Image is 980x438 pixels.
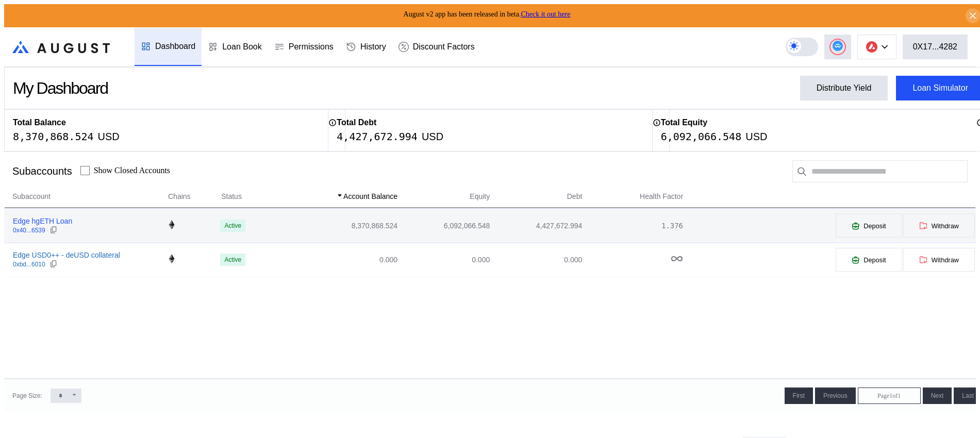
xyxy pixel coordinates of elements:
[13,250,120,260] div: Edge USD0++ - deUSD collateral
[155,42,195,51] div: Dashboard
[567,191,583,202] span: Debt
[640,191,683,202] span: Health Factor
[490,243,583,277] td: 0.000
[817,83,872,93] div: Distribute Yield
[583,209,684,243] td: 1.376
[404,10,571,18] span: August v2 app has been released in beta.
[398,243,490,277] td: 0.000
[13,130,94,143] div: 8,370,868.524
[863,222,886,230] span: Deposit
[903,35,968,59] button: 0X17...4282
[12,392,42,399] div: Page Size:
[490,209,583,243] td: 4,427,672.994
[222,42,262,52] div: Loan Book
[135,28,202,66] a: Dashboard
[94,166,170,175] label: Show Closed Accounts
[863,256,886,264] span: Deposit
[903,247,975,272] button: Withdraw
[745,130,767,143] div: USD
[857,35,896,59] button: chain logo
[866,41,877,53] img: chain logo
[224,222,241,229] div: Active
[903,213,975,238] button: Withdraw
[913,42,957,52] div: 0X17...4282
[923,388,952,404] button: Next
[912,83,968,93] div: Loan Simulator
[877,392,901,400] span: Page 1 of 1
[168,191,191,202] span: Chains
[793,392,805,399] span: First
[835,247,902,272] button: Deposit
[13,216,72,226] div: Edge hgETH Loan
[962,392,974,399] span: Last
[337,130,418,143] div: 4,427,672.994
[422,130,443,143] div: USD
[337,118,376,127] h2: Total Debt
[932,256,959,264] span: Withdraw
[785,388,813,404] button: First
[360,42,386,52] div: History
[343,191,397,202] span: Account Balance
[12,191,51,202] span: Subaccount
[931,392,944,399] span: Next
[340,28,392,66] a: History
[13,227,45,234] div: 0x40...6539
[13,79,108,98] div: My Dashboard
[276,243,398,277] td: 0.000
[12,165,72,177] div: Subaccounts
[98,130,120,143] div: USD
[661,118,707,127] h2: Total Equity
[289,42,334,52] div: Permissions
[224,256,241,263] div: Active
[932,222,959,230] span: Withdraw
[221,191,242,202] span: Status
[398,209,490,243] td: 6,092,066.548
[470,191,490,202] span: Equity
[392,28,481,66] a: Discount Factors
[202,28,268,66] a: Loan Book
[167,254,176,263] img: chain logo
[13,118,66,127] h2: Total Balance
[413,42,475,52] div: Discount Factors
[815,388,856,404] button: Previous
[276,209,398,243] td: 8,370,868.524
[268,28,340,66] a: Permissions
[167,220,176,229] img: chain logo
[13,261,45,268] div: 0xbd...6010
[835,213,902,238] button: Deposit
[800,76,888,100] button: Distribute Yield
[823,392,848,399] span: Previous
[661,130,742,143] div: 6,092,066.548
[521,10,570,18] a: Check it out here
